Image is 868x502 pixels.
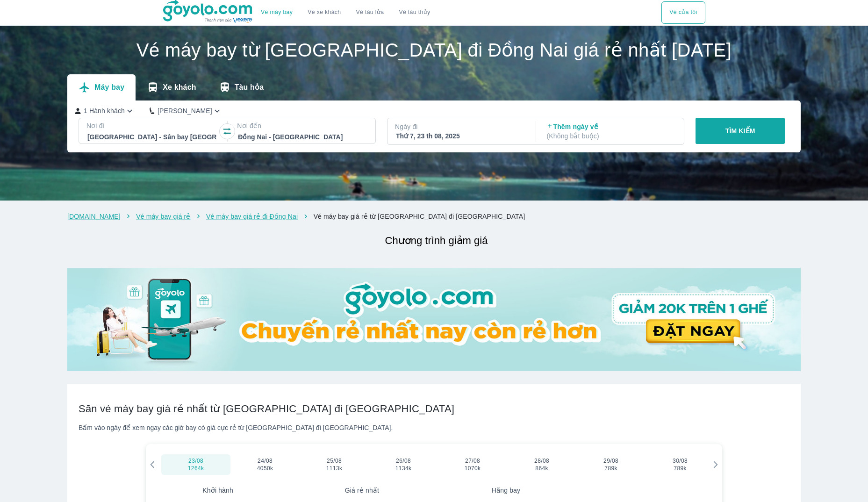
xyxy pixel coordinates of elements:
[150,106,222,116] button: [PERSON_NAME]
[75,106,135,116] button: 1 Hành khách
[447,465,497,472] span: 1070k
[378,465,428,472] span: 1134k
[603,457,618,465] span: 29/08
[79,423,789,432] div: Bấm vào ngày để xem ngay các giờ bay có giá cực rẻ từ [GEOGRAPHIC_DATA] đi [GEOGRAPHIC_DATA].
[67,74,275,100] div: transportation tabs
[396,131,525,141] div: Thứ 7, 23 th 08, 2025
[661,1,705,24] button: Vé của tôi
[235,83,264,92] p: Tàu hỏa
[72,232,801,249] h2: Chương trình giảm giá
[67,212,801,221] nav: breadcrumb
[86,121,217,130] p: Nơi đi
[171,465,221,472] span: 1264k
[314,213,525,220] a: Vé máy bay giá rẻ từ [GEOGRAPHIC_DATA] đi [GEOGRAPHIC_DATA]
[516,465,567,472] span: 864k
[163,83,196,92] p: Xe khách
[253,1,438,24] div: choose transportation mode
[261,9,293,16] a: Vé máy bay
[696,118,785,144] button: TÌM KIẾM
[79,402,789,416] h2: Săn vé máy bay giá rẻ nhất từ [GEOGRAPHIC_DATA] đi [GEOGRAPHIC_DATA]
[349,1,392,24] a: Vé tàu lửa
[661,1,705,24] div: choose transportation mode
[84,106,125,115] p: 1 Hành khách
[158,106,212,115] p: [PERSON_NAME]
[725,126,755,136] p: TÌM KIẾM
[465,457,480,465] span: 27/08
[237,121,368,130] p: Nơi đến
[546,122,675,141] p: Thêm ngày về
[308,9,341,16] a: Vé xe khách
[391,1,438,24] button: Vé tàu thủy
[258,457,273,465] span: 24/08
[309,465,359,472] span: 1113k
[673,457,688,465] span: 30/08
[586,465,636,472] span: 789k
[534,457,549,465] span: 28/08
[67,213,121,220] a: [DOMAIN_NAME]
[67,268,801,371] img: banner-home
[327,457,342,465] span: 25/08
[136,213,190,220] a: Vé máy bay giá rẻ
[396,457,411,465] span: 26/08
[188,457,203,465] span: 23/08
[240,465,290,472] span: 4050k
[546,131,675,141] p: ( Không bắt buộc )
[206,213,298,220] a: Vé máy bay giá rẻ đi Đồng Nai
[655,465,705,472] span: 789k
[94,83,124,92] p: Máy bay
[67,41,801,59] h1: Vé máy bay từ [GEOGRAPHIC_DATA] đi Đồng Nai giá rẻ nhất [DATE]
[395,122,526,131] p: Ngày đi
